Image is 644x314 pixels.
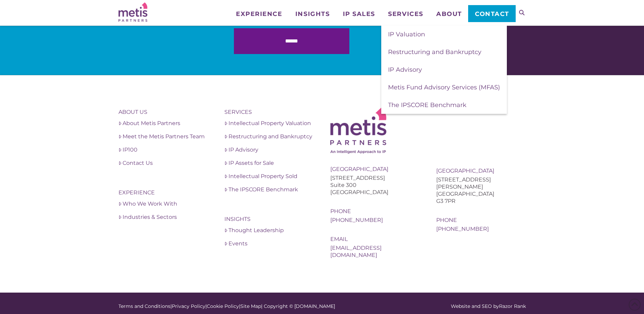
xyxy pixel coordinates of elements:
[224,172,314,180] a: Intellectual Property Sold
[436,197,526,205] div: G3 7PR
[295,11,330,17] span: Insights
[224,159,314,167] a: IP Assets for Sale
[343,11,375,17] span: IP Sales
[118,119,208,127] a: About Metis Partners
[236,11,282,17] span: Experience
[388,101,466,109] span: The IPSCORE Benchmark
[224,133,314,141] a: Restructuring and Bankruptcy
[118,303,444,310] div: | | | | Copyright © [DOMAIN_NAME]
[224,119,314,127] a: Intellectual Property Valuation
[330,189,420,196] div: [GEOGRAPHIC_DATA]
[330,174,420,181] div: [STREET_ADDRESS]
[224,108,314,117] h4: Services
[499,303,526,309] a: Razor Rank
[224,146,314,154] a: IP Advisory
[436,226,489,232] a: [PHONE_NUMBER]
[118,200,208,208] a: Who We Work With
[330,235,420,243] div: Email
[118,28,222,54] iframe: reCAPTCHA
[172,303,205,309] a: Privacy Policy
[118,213,208,221] a: Industries & Sectors
[381,61,507,78] a: IP Advisory
[118,188,208,197] h4: Experience
[330,165,420,173] div: [GEOGRAPHIC_DATA]
[475,11,509,17] span: Contact
[118,133,208,141] a: Meet the Metis Partners Team
[118,108,208,117] h4: About Us
[207,303,239,309] a: Cookie Policy
[118,2,147,22] img: Metis Partners
[388,48,481,56] span: Restructuring and Bankruptcy
[330,208,420,215] div: Phone
[240,303,261,309] a: Site Map
[468,5,515,22] a: Contact
[381,43,507,61] a: Restructuring and Bankruptcy
[629,299,641,311] span: Back to Top
[381,25,507,43] a: IP Valuation
[436,216,526,224] div: Phone
[436,190,526,197] div: [GEOGRAPHIC_DATA]
[118,303,170,309] a: Terms and Conditions
[436,176,526,190] div: [STREET_ADDRESS][PERSON_NAME]
[118,159,208,167] a: Contact Us
[330,217,383,223] a: [PHONE_NUMBER]
[224,226,314,234] a: Thought Leadership
[388,84,500,91] span: Metis Fund Advisory Services (MFAS)
[330,108,386,154] img: Metis Logo
[224,240,314,248] a: Events
[224,215,314,224] h4: Insights
[444,303,526,310] div: Website and SEO by
[330,245,382,258] a: [EMAIL_ADDRESS][DOMAIN_NAME]
[388,31,425,38] span: IP Valuation
[224,186,314,194] a: The IPSCORE Benchmark
[436,167,526,174] div: [GEOGRAPHIC_DATA]
[330,181,420,189] div: Suite 300
[118,146,208,154] a: IP100
[381,78,507,96] a: Metis Fund Advisory Services (MFAS)
[388,66,422,73] span: IP Advisory
[436,11,462,17] span: About
[388,11,423,17] span: Services
[381,96,507,114] a: The IPSCORE Benchmark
